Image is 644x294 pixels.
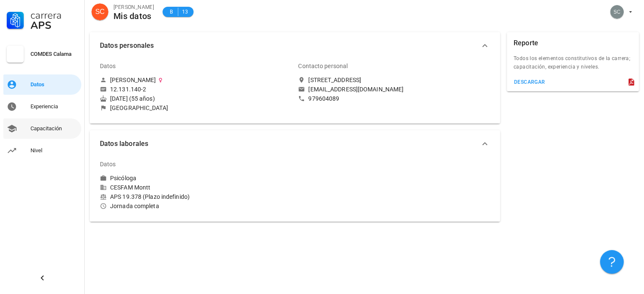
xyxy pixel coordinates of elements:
[308,76,361,84] div: [STREET_ADDRESS]
[3,96,81,117] a: Experiencia
[113,11,154,21] div: Mis datos
[90,130,500,157] button: Datos laborales
[182,8,188,16] span: 13
[3,74,81,95] a: Datos
[30,147,78,154] div: Nivel
[514,79,545,85] div: descargar
[91,3,108,20] div: avatar
[308,85,404,93] div: [EMAIL_ADDRESS][DOMAIN_NAME]
[168,8,174,16] span: B
[298,56,348,76] div: Contacto personal
[30,81,78,88] div: Datos
[100,56,116,76] div: Datos
[3,118,81,139] a: Capacitación
[110,85,146,93] div: 12.131.140-2
[100,40,480,52] span: Datos personales
[100,138,480,150] span: Datos laborales
[100,154,116,174] div: Datos
[30,51,78,58] div: COMDES Calama
[110,174,136,182] div: Psicóloga
[30,103,78,110] div: Experiencia
[3,140,81,161] a: Nivel
[113,3,154,11] div: [PERSON_NAME]
[610,5,624,19] div: avatar
[100,193,291,201] div: APS 19.378 (Plazo indefinido)
[100,95,291,102] div: [DATE] (55 años)
[510,76,549,88] button: descargar
[90,32,500,59] button: Datos personales
[514,32,538,54] div: Reporte
[110,104,168,112] div: [GEOGRAPHIC_DATA]
[30,20,78,30] div: APS
[95,3,105,20] span: SC
[308,95,339,102] div: 979604089
[30,125,78,132] div: Capacitación
[100,184,291,191] div: CESFAM Montt
[298,85,489,93] a: [EMAIL_ADDRESS][DOMAIN_NAME]
[298,76,489,84] a: [STREET_ADDRESS]
[30,10,78,20] div: Carrera
[298,95,489,102] a: 979604089
[507,54,639,76] div: Todos los elementos constitutivos de la carrera; capacitación, experiencia y niveles.
[100,202,291,210] div: Jornada completa
[110,76,156,84] div: [PERSON_NAME]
